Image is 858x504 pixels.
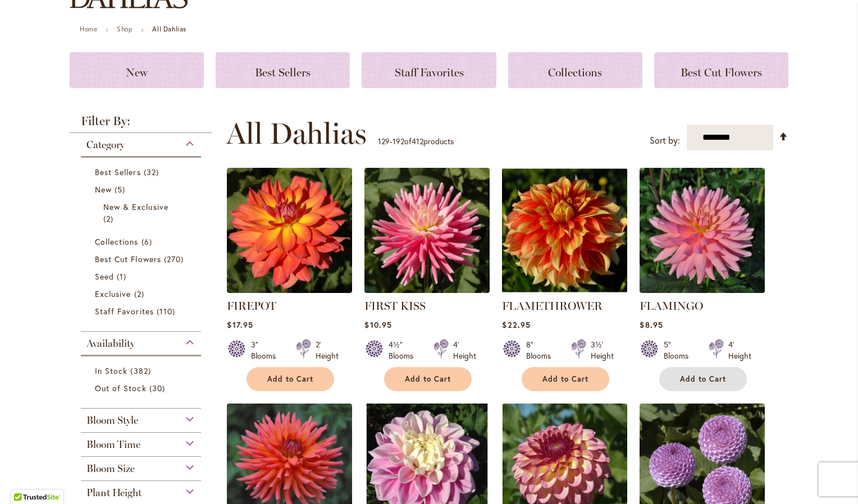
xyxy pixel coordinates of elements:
[164,253,186,265] span: 270
[364,168,490,293] img: FIRST KISS
[640,319,663,330] span: $8.95
[115,184,128,195] span: 5
[542,374,588,384] span: Add to Cart
[95,254,161,264] span: Best Cut Flowers
[95,382,190,394] a: Out of Stock 30
[95,271,114,282] span: Seed
[316,339,339,361] div: 2' Height
[126,66,148,79] span: New
[384,367,472,391] button: Add to Cart
[95,365,127,376] span: In Stock
[502,319,530,330] span: $22.95
[681,66,762,79] span: Best Cut Flowers
[130,365,153,377] span: 382
[247,367,334,391] button: Add to Cart
[412,136,423,146] span: 412
[548,66,602,79] span: Collections
[157,305,178,317] span: 110
[103,201,168,212] span: New & Exclusive
[227,319,253,330] span: $17.95
[86,139,125,151] span: Category
[395,66,464,79] span: Staff Favorites
[103,201,181,224] a: New &amp; Exclusive
[654,52,788,88] a: Best Cut Flowers
[502,168,627,293] img: FLAMETHROWER
[86,462,135,475] span: Bloom Size
[640,299,703,313] a: FLAMINGO
[364,319,391,330] span: $10.95
[95,253,190,265] a: Best Cut Flowers
[8,464,40,496] iframe: Launch Accessibility Center
[680,374,726,384] span: Add to Cart
[502,299,603,313] a: FLAMETHROWER
[389,339,420,361] div: 4½" Blooms
[251,339,282,361] div: 3" Blooms
[95,288,190,300] a: Exclusive
[393,136,404,146] span: 192
[95,288,131,299] span: Exclusive
[640,168,765,293] img: FLAMINGO
[267,374,313,384] span: Add to Cart
[95,365,190,377] a: In Stock 382
[364,285,490,295] a: FIRST KISS
[378,132,454,150] p: - of products
[640,285,765,295] a: FLAMINGO
[227,168,352,293] img: FIREPOT
[255,66,311,79] span: Best Sellers
[502,285,627,295] a: FLAMETHROWER
[95,166,190,178] a: Best Sellers
[227,285,352,295] a: FIREPOT
[70,52,204,88] a: New
[659,367,747,391] button: Add to Cart
[149,382,168,394] span: 30
[142,236,155,248] span: 6
[80,25,97,33] a: Home
[95,167,141,177] span: Best Sellers
[95,383,147,393] span: Out of Stock
[95,184,112,195] span: New
[728,339,751,361] div: 4' Height
[216,52,350,88] a: Best Sellers
[95,236,139,247] span: Collections
[95,236,190,248] a: Collections
[378,136,390,146] span: 129
[650,130,680,151] label: Sort by:
[95,306,154,317] span: Staff Favorites
[362,52,496,88] a: Staff Favorites
[227,299,276,313] a: FIREPOT
[226,117,367,150] span: All Dahlias
[522,367,609,391] button: Add to Cart
[453,339,476,361] div: 4' Height
[86,414,138,427] span: Bloom Style
[144,166,162,178] span: 32
[70,115,212,133] strong: Filter By:
[405,374,451,384] span: Add to Cart
[117,271,129,282] span: 1
[95,271,190,282] a: Seed
[364,299,426,313] a: FIRST KISS
[134,288,147,300] span: 2
[95,184,190,195] a: New
[152,25,186,33] strong: All Dahlias
[95,305,190,317] a: Staff Favorites
[86,487,142,499] span: Plant Height
[526,339,558,361] div: 8" Blooms
[508,52,642,88] a: Collections
[591,339,614,361] div: 3½' Height
[86,337,135,350] span: Availability
[117,25,133,33] a: Shop
[664,339,695,361] div: 5" Blooms
[103,213,116,224] span: 2
[86,438,140,451] span: Bloom Time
